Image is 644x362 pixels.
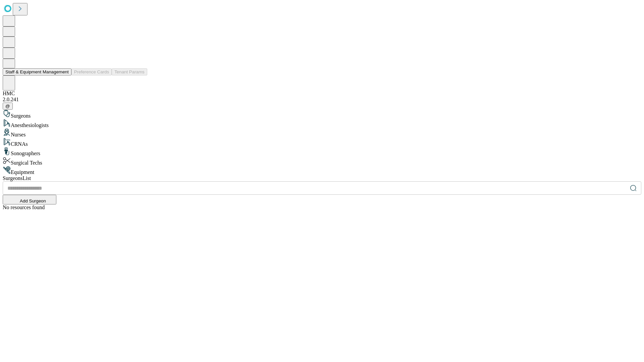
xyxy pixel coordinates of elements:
[3,119,641,128] div: Anesthesiologists
[112,68,147,75] button: Tenant Params
[3,157,641,166] div: Surgical Techs
[3,147,641,157] div: Sonographers
[5,104,10,109] span: @
[3,68,71,75] button: Staff & Equipment Management
[3,166,641,175] div: Equipment
[3,195,56,204] button: Add Surgeon
[3,138,641,147] div: CRNAs
[3,90,641,97] div: HMC
[3,110,641,119] div: Surgeons
[3,103,13,110] button: @
[3,128,641,138] div: Nurses
[3,175,641,181] div: Surgeons List
[20,198,46,203] span: Add Surgeon
[71,68,112,75] button: Preference Cards
[3,204,641,210] div: No resources found
[3,97,641,103] div: 2.0.241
